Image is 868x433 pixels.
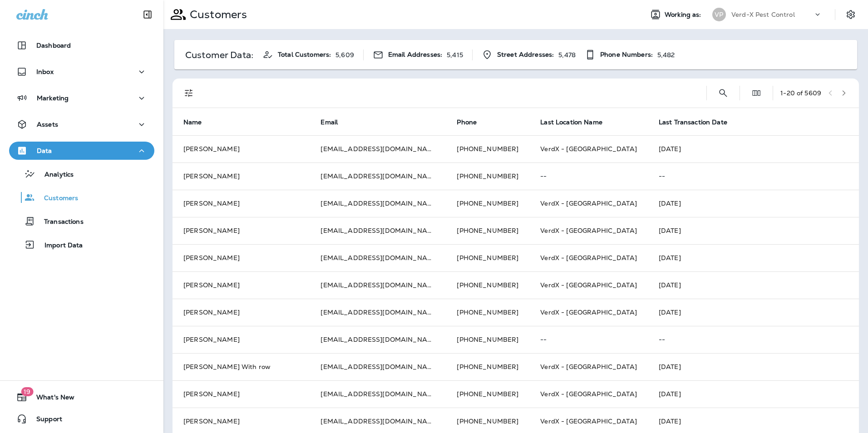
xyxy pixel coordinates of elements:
button: Edit Fields [747,84,765,102]
td: [DATE] [648,217,859,244]
p: 5,478 [558,51,576,59]
td: [EMAIL_ADDRESS][DOMAIN_NAME] [310,135,446,162]
button: Search Customers [714,84,732,102]
p: Transactions [35,218,84,226]
span: VerdX - [GEOGRAPHIC_DATA] [540,308,637,316]
td: [PHONE_NUMBER] [446,190,529,217]
span: VerdX - [GEOGRAPHIC_DATA] [540,254,637,262]
span: Street Addresses: [497,51,554,59]
td: [PHONE_NUMBER] [446,299,529,326]
p: Dashboard [36,42,71,49]
span: Last Transaction Date [659,118,727,126]
td: [EMAIL_ADDRESS][DOMAIN_NAME] [310,217,446,244]
span: VerdX - [GEOGRAPHIC_DATA] [540,390,637,398]
span: Phone [457,118,488,126]
p: -- [659,336,848,343]
span: VerdX - [GEOGRAPHIC_DATA] [540,281,637,289]
td: [PHONE_NUMBER] [446,353,529,380]
td: [DATE] [648,380,859,408]
button: Settings [843,6,859,23]
p: -- [540,172,637,180]
td: [DATE] [648,244,859,271]
td: [PHONE_NUMBER] [446,271,529,299]
button: Support [9,410,154,428]
button: Data [9,142,154,160]
span: Email [321,118,338,126]
td: [PERSON_NAME] With row [173,353,310,380]
td: [PERSON_NAME] [173,271,310,299]
div: VP [712,8,726,21]
button: Collapse Sidebar [135,5,160,24]
td: [PERSON_NAME] [173,299,310,326]
span: VerdX - [GEOGRAPHIC_DATA] [540,145,637,153]
p: Marketing [37,94,69,102]
p: Analytics [35,171,74,179]
button: Dashboard [9,36,154,54]
td: [EMAIL_ADDRESS][DOMAIN_NAME] [310,190,446,217]
span: Last Transaction Date [659,118,739,126]
span: Working as: [665,11,703,19]
span: Name [183,118,214,126]
td: [EMAIL_ADDRESS][DOMAIN_NAME] [310,326,446,353]
td: [PERSON_NAME] [173,326,310,353]
td: [PHONE_NUMBER] [446,217,529,244]
td: [PERSON_NAME] [173,190,310,217]
p: 5,609 [335,51,354,59]
span: Email Addresses: [388,51,442,59]
span: Phone [457,118,477,126]
span: Email [321,118,350,126]
td: [EMAIL_ADDRESS][DOMAIN_NAME] [310,353,446,380]
p: Inbox [36,68,54,75]
span: 19 [21,387,33,396]
p: Customers [35,194,78,203]
span: Total Customers: [278,51,331,59]
td: [PERSON_NAME] [173,217,310,244]
span: VerdX - [GEOGRAPHIC_DATA] [540,363,637,371]
p: 5,415 [447,51,463,59]
span: Last Location Name [540,118,602,126]
span: VerdX - [GEOGRAPHIC_DATA] [540,417,637,425]
button: Assets [9,115,154,133]
button: Marketing [9,89,154,107]
button: Filters [180,84,198,102]
td: [PHONE_NUMBER] [446,135,529,162]
p: Data [37,147,52,154]
td: [DATE] [648,299,859,326]
p: Customer Data: [185,51,253,59]
td: [PHONE_NUMBER] [446,380,529,408]
td: [EMAIL_ADDRESS][DOMAIN_NAME] [310,244,446,271]
span: Name [183,118,202,126]
p: Verd-X Pest Control [731,11,795,18]
td: [DATE] [648,135,859,162]
button: Transactions [9,212,154,231]
p: 5,482 [657,51,675,59]
td: [PERSON_NAME] [173,380,310,408]
button: 19What's New [9,388,154,406]
span: Last Location Name [540,118,614,126]
td: [DATE] [648,353,859,380]
span: VerdX - [GEOGRAPHIC_DATA] [540,199,637,207]
p: Assets [37,121,58,128]
p: -- [659,172,848,180]
button: Customers [9,188,154,207]
div: 1 - 20 of 5609 [780,89,821,97]
td: [PERSON_NAME] [173,135,310,162]
td: [DATE] [648,190,859,217]
td: [PERSON_NAME] [173,162,310,190]
button: Inbox [9,63,154,81]
span: What's New [27,394,74,404]
p: Customers [186,8,247,21]
span: VerdX - [GEOGRAPHIC_DATA] [540,226,637,235]
td: [EMAIL_ADDRESS][DOMAIN_NAME] [310,162,446,190]
td: [PHONE_NUMBER] [446,326,529,353]
span: Phone Numbers: [600,51,653,59]
td: [EMAIL_ADDRESS][DOMAIN_NAME] [310,299,446,326]
td: [EMAIL_ADDRESS][DOMAIN_NAME] [310,380,446,408]
td: [PERSON_NAME] [173,244,310,271]
td: [PHONE_NUMBER] [446,244,529,271]
td: [DATE] [648,271,859,299]
td: [PHONE_NUMBER] [446,162,529,190]
p: Import Data [35,241,83,250]
span: Support [27,415,62,426]
td: [EMAIL_ADDRESS][DOMAIN_NAME] [310,271,446,299]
